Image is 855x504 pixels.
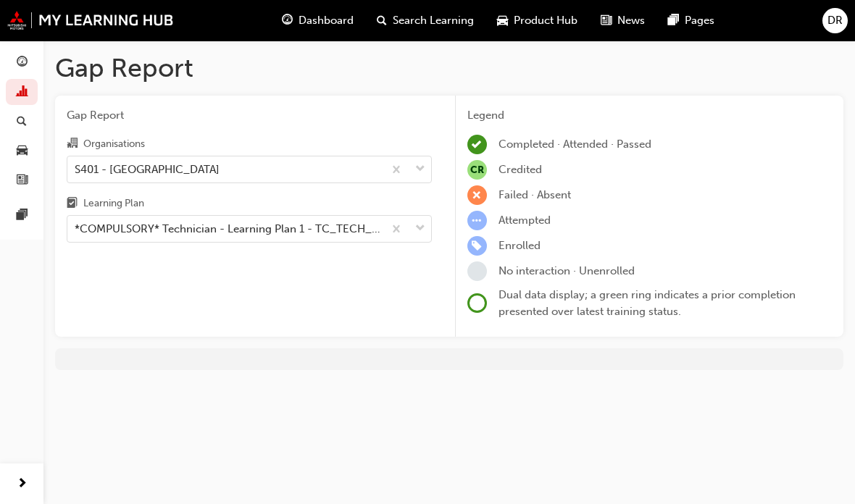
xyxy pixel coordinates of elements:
span: learningplan-icon [67,198,78,211]
img: mmal [7,11,174,30]
span: Failed · Absent [499,188,571,201]
a: car-iconProduct Hub [485,6,589,35]
div: S401 - [GEOGRAPHIC_DATA] [75,161,220,177]
span: down-icon [415,160,425,179]
span: search-icon [377,12,387,30]
h1: Gap Report [55,52,843,84]
span: down-icon [415,219,425,238]
span: chart-icon [17,86,28,99]
span: DR [827,12,843,29]
span: Gap Report [67,107,432,124]
span: car-icon [497,12,508,30]
div: *COMPULSORY* Technician - Learning Plan 1 - TC_TECH_CLP [75,221,385,238]
span: learningRecordVerb_ENROLL-icon [467,236,487,256]
span: organisation-icon [67,138,78,151]
span: News [617,12,645,29]
a: guage-iconDashboard [270,6,365,35]
span: car-icon [17,145,28,158]
span: Dual data display; a green ring indicates a prior completion presented over latest training status. [499,288,796,318]
div: Legend [467,107,832,124]
span: Search Learning [393,12,474,29]
span: guage-icon [282,12,293,30]
a: pages-iconPages [656,6,726,35]
span: learningRecordVerb_FAIL-icon [467,185,487,205]
span: news-icon [17,174,28,187]
button: DR [822,8,848,33]
a: search-iconSearch Learning [365,6,485,35]
span: learningRecordVerb_ATTEMPT-icon [467,211,487,230]
span: pages-icon [668,12,679,30]
span: Attempted [499,214,551,227]
div: Organisations [83,137,145,151]
span: pages-icon [17,209,28,222]
a: news-iconNews [589,6,656,35]
span: null-icon [467,160,487,180]
span: next-icon [17,475,28,493]
span: search-icon [17,115,27,128]
span: Dashboard [299,12,354,29]
span: Product Hub [514,12,577,29]
span: learningRecordVerb_NONE-icon [467,261,487,281]
span: Completed · Attended · Passed [499,138,651,151]
span: news-icon [601,12,612,30]
span: No interaction · Unenrolled [499,264,635,277]
span: Enrolled [499,239,541,252]
div: Learning Plan [83,196,144,211]
span: Credited [499,163,542,176]
span: guage-icon [17,56,28,70]
span: learningRecordVerb_COMPLETE-icon [467,135,487,154]
span: Pages [685,12,714,29]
